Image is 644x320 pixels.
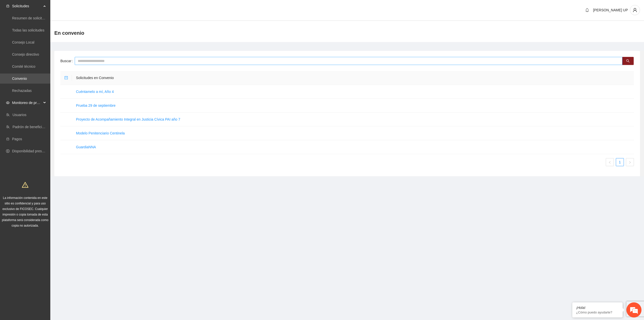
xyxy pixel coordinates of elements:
[12,28,44,32] a: Todas las solicitudes
[13,113,26,117] a: Usuarios
[12,64,35,68] a: Comité técnico
[3,137,96,155] textarea: Escriba su mensaje y pulse “Intro”
[12,137,22,141] a: Pagos
[13,125,50,129] a: Padrón de beneficiarios
[12,40,34,44] a: Consejo Local
[12,149,55,153] a: Disponibilidad presupuestal
[616,158,624,166] a: 1
[60,57,75,65] label: Buscar
[12,89,32,93] a: Rechazadas
[76,117,180,121] a: Proyecto de Acompañamiento Integral en Justicia Cívica PAI año 7
[76,131,125,135] a: Modelo Penitenciario Centinela
[54,29,84,37] span: En convenio
[626,158,634,166] button: right
[606,158,614,166] button: left
[583,6,591,14] button: bell
[6,4,10,8] span: inbox
[12,98,42,108] span: Monitoreo de proyectos
[616,158,624,166] li: 1
[622,57,634,65] button: search
[593,8,628,12] span: [PERSON_NAME] UP
[606,158,614,166] li: Previous Page
[626,158,634,166] li: Next Page
[583,8,591,12] span: bell
[608,161,611,164] span: left
[2,196,49,227] span: La información contenida en este sitio es confidencial y para uso exclusivo de FICOSEC. Cualquier...
[22,182,28,188] span: warning
[12,52,39,56] a: Consejo directivo
[12,16,69,20] a: Resumen de solicitudes por aprobar
[630,8,640,12] span: user
[72,71,634,85] th: Solicitudes en Convenio
[64,76,68,80] span: minus-square
[12,1,42,11] span: Solicitudes
[26,26,85,32] div: Chatee con nosotros ahora
[76,103,115,108] a: Prueba 29 de septiembre
[76,145,96,149] a: GuardiaNNA
[628,161,631,164] span: right
[6,101,10,104] span: eye
[576,310,619,314] p: ¿Cómo puedo ayudarte?
[576,306,619,310] div: ¡Hola!
[83,3,95,15] div: Minimizar ventana de chat en vivo
[12,77,27,81] a: Convenio
[626,59,630,63] span: search
[630,5,640,15] button: user
[29,67,69,118] span: Estamos en línea.
[76,90,114,94] a: Cuéntamelo a mí, Año 4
